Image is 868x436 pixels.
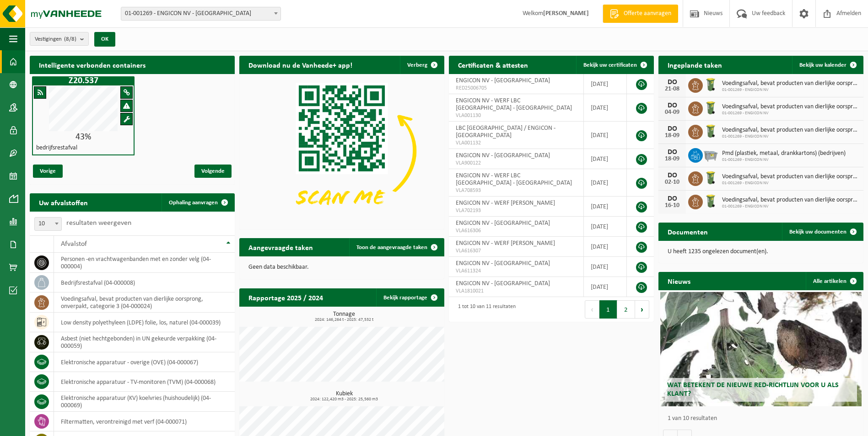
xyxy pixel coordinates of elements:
span: VLA611324 [456,267,577,275]
span: Voedingsafval, bevat producten van dierlijke oorsprong, onverpakt, categorie 3 [722,80,859,87]
a: Ophaling aanvragen [162,193,234,212]
a: Toon de aangevraagde taken [349,238,443,256]
a: Bekijk uw certificaten [576,56,653,74]
div: DO [663,149,681,156]
span: Offerte aanvragen [621,9,674,18]
span: ENGICON NV - [GEOGRAPHIC_DATA] [456,280,550,287]
span: Voedingsafval, bevat producten van dierlijke oorsprong, onverpakt, categorie 3 [722,103,859,111]
span: ENGICON NV - WERF LBC [GEOGRAPHIC_DATA] - [GEOGRAPHIC_DATA] [456,172,572,186]
img: WB-0140-HPE-GN-50 [703,77,718,92]
div: 21-08 [663,86,681,92]
td: filtermatten, verontreinigd met verf (04-000071) [54,412,235,431]
div: DO [663,172,681,179]
td: [DATE] [584,217,627,237]
td: [DATE] [584,237,627,257]
h3: Kubiek [244,391,444,402]
span: ENGICON NV - [GEOGRAPHIC_DATA] [456,77,550,84]
span: VLA001132 [456,139,577,147]
count: (8/8) [64,36,76,42]
td: [DATE] [584,74,627,94]
span: VLA616306 [456,227,577,234]
p: U heeft 1235 ongelezen document(en). [668,249,854,255]
div: 02-10 [663,179,681,186]
a: Offerte aanvragen [603,5,678,23]
span: Bekijk uw kalender [799,62,846,68]
span: ENGICON NV - WERF [PERSON_NAME] [456,240,555,247]
button: OK [94,32,115,47]
span: 01-001269 - ENGICON NV - HARELBEKE [121,7,280,20]
span: ENGICON NV - WERF [PERSON_NAME] [456,200,555,207]
span: Ophaling aanvragen [169,200,218,206]
span: VLA1810021 [456,287,577,295]
button: Next [635,300,649,319]
div: 1 tot 10 van 11 resultaten [453,299,516,319]
div: 43% [33,133,134,142]
td: bedrijfsrestafval (04-000008) [54,273,235,292]
span: Bekijk uw documenten [789,229,846,235]
div: DO [663,79,681,86]
span: VLA616307 [456,247,577,255]
td: [DATE] [584,169,627,197]
td: [DATE] [584,94,627,122]
span: 10 [35,218,61,230]
h1: Z20.537 [34,76,132,85]
span: 01-001269 - ENGICON NV [722,204,859,209]
td: low density polyethyleen (LDPE) folie, los, naturel (04-000039) [54,313,235,332]
span: Toon de aangevraagde taken [356,245,427,250]
span: ENGICON NV - [GEOGRAPHIC_DATA] [456,220,550,227]
span: VLA702193 [456,207,577,214]
img: WB-0140-HPE-GN-50 [703,100,718,116]
td: asbest (niet hechtgebonden) in UN gekeurde verpakking (04-000059) [54,332,235,352]
p: 1 van 10 resultaten [668,415,859,422]
img: WB-0140-HPE-GN-50 [703,123,718,139]
button: 2 [617,300,635,319]
span: 2024: 122,420 m3 - 2025: 25,560 m3 [244,397,444,402]
span: Volgende [194,165,232,178]
img: Download de VHEPlus App [239,74,444,228]
td: voedingsafval, bevat producten van dierlijke oorsprong, onverpakt, categorie 3 (04-000024) [54,292,235,313]
span: Afvalstof [61,240,87,248]
button: Vestigingen(8/8) [30,32,89,46]
span: 01-001269 - ENGICON NV [722,134,859,139]
span: Voedingsafval, bevat producten van dierlijke oorsprong, onverpakt, categorie 3 [722,197,859,204]
img: WB-2500-GAL-GY-01 [703,147,718,162]
h2: Nieuws [658,272,700,290]
td: [DATE] [584,149,627,169]
div: DO [663,125,681,133]
p: Geen data beschikbaar. [248,264,435,271]
td: [DATE] [584,257,627,277]
h2: Documenten [658,223,717,240]
td: personen -en vrachtwagenbanden met en zonder velg (04-000004) [54,253,235,273]
span: Voedingsafval, bevat producten van dierlijke oorsprong, onverpakt, categorie 3 [722,173,859,181]
strong: [PERSON_NAME] [543,10,589,17]
h4: bedrijfsrestafval [36,145,77,151]
span: ENGICON NV - [GEOGRAPHIC_DATA] [456,260,550,267]
span: VLA001130 [456,112,577,119]
button: Verberg [400,56,443,74]
span: Voedingsafval, bevat producten van dierlijke oorsprong, onverpakt, categorie 3 [722,127,859,134]
h2: Download nu de Vanheede+ app! [239,56,361,74]
td: elektronische apparatuur - overige (OVE) (04-000067) [54,352,235,372]
a: Alle artikelen [806,272,863,290]
div: 16-10 [663,202,681,209]
span: Vorige [33,165,63,178]
span: ENGICON NV - [GEOGRAPHIC_DATA] [456,152,550,159]
td: [DATE] [584,197,627,217]
span: Vestigingen [35,32,76,46]
div: 04-09 [663,109,681,116]
span: 01-001269 - ENGICON NV - HARELBEKE [121,7,281,21]
a: Bekijk rapportage [376,288,443,307]
span: Bekijk uw certificaten [583,62,637,68]
span: Verberg [407,62,427,68]
span: 01-001269 - ENGICON NV [722,87,859,93]
button: 1 [599,300,617,319]
div: DO [663,102,681,109]
a: Bekijk uw documenten [782,223,863,241]
h3: Tonnage [244,311,444,322]
span: Pmd (plastiek, metaal, drankkartons) (bedrijven) [722,150,846,157]
span: LBC [GEOGRAPHIC_DATA] / ENGICON - [GEOGRAPHIC_DATA] [456,125,555,139]
span: 01-001269 - ENGICON NV [722,157,846,163]
span: 01-001269 - ENGICON NV [722,111,859,116]
td: [DATE] [584,277,627,297]
label: resultaten weergeven [66,219,131,227]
